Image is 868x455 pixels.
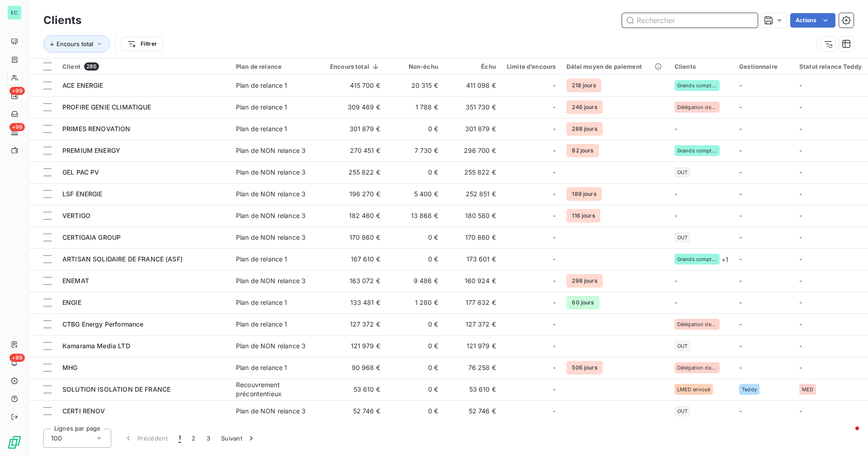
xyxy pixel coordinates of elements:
td: 296 700 € [443,140,501,161]
span: - [799,299,802,306]
span: PROFIRE GENIE CLIMATIQUE [62,103,151,111]
div: Limite d’encours [507,63,556,70]
td: 13 868 € [386,205,443,227]
span: CTBG Energy Performance [62,320,143,328]
span: - [799,125,802,133]
span: 298 jours [566,274,602,288]
td: 411 098 € [443,75,501,96]
iframe: Intercom live chat [837,424,859,446]
td: 301 879 € [325,118,386,140]
td: 270 451 € [325,140,386,161]
div: Échu [449,63,496,70]
td: 0 € [386,335,443,357]
span: - [553,385,556,394]
div: Plan de NON relance 3 [236,190,306,199]
td: 1 280 € [386,292,443,313]
span: +99 [9,87,25,95]
td: 0 € [386,313,443,335]
td: 53 610 € [325,379,386,400]
span: 246 jours [566,100,602,114]
span: - [553,407,556,416]
div: Plan de relance 1 [236,298,288,307]
td: 127 372 € [325,313,386,335]
td: 127 372 € [443,313,501,335]
span: Grands comptes [677,256,717,262]
span: - [553,341,556,351]
span: CERTIGAIA GROUP [62,233,121,241]
span: Encours total [57,40,93,47]
span: - [553,233,556,242]
button: Actions [790,13,835,28]
td: 252 851 € [443,183,501,205]
div: Plan de relance 1 [236,320,288,329]
td: 0 € [386,118,443,140]
span: - [675,212,677,219]
span: - [739,255,742,263]
span: - [739,212,742,219]
span: - [675,277,677,284]
span: MED [802,387,813,392]
div: Plan de relance 1 [236,103,288,112]
span: Délégation de paiement [677,365,717,370]
span: - [799,364,802,371]
span: - [553,81,556,90]
td: 170 860 € [325,227,386,248]
span: MHG [62,364,77,371]
span: - [799,168,802,176]
div: Plan de relance 1 [236,81,288,90]
span: Grands comptes [677,83,717,88]
span: - [799,255,802,263]
span: Délégation de paiement [677,104,717,110]
div: EC [7,5,22,20]
span: OUT [677,408,688,414]
div: Plan de NON relance 3 [236,233,306,242]
span: - [799,407,802,415]
td: 182 460 € [325,205,386,227]
span: SOLUTION ISOLATION DE FRANCE [62,385,170,393]
button: 3 [201,429,216,448]
td: 90 968 € [325,357,386,379]
span: - [799,147,802,154]
span: - [553,211,556,220]
td: 196 270 € [325,183,386,205]
span: - [799,212,802,219]
td: 133 481 € [325,292,386,313]
span: - [739,190,742,198]
td: 163 072 € [325,270,386,292]
span: CERTI RENOV [62,407,105,415]
td: 180 580 € [443,205,501,227]
span: OUT [677,235,688,240]
span: - [553,363,556,372]
button: 2 [186,429,201,448]
span: Kamarama Media LTD [62,342,130,350]
span: 1 [179,434,181,443]
td: 52 746 € [325,400,386,422]
td: 53 610 € [443,379,501,400]
div: Plan de NON relance 3 [236,146,306,155]
td: 121 979 € [443,335,501,357]
span: ACE ENERGIE [62,81,104,89]
span: - [553,276,556,285]
td: 351 730 € [443,96,501,118]
span: + 1 [722,255,728,264]
span: Grands comptes [677,148,717,153]
span: - [553,190,556,199]
span: 288 jours [566,122,602,136]
span: - [739,168,742,176]
span: - [553,320,556,329]
td: 76 258 € [443,357,501,379]
span: - [553,255,556,264]
span: Délégation de paiement [677,322,717,327]
td: 121 979 € [325,335,386,357]
span: - [739,233,742,241]
button: 1 [173,429,186,448]
div: Plan de NON relance 3 [236,407,306,416]
td: 0 € [386,357,443,379]
span: PREMIUM ENERGY [62,147,120,154]
div: Plan de NON relance 3 [236,276,306,285]
span: 100 [51,434,62,443]
span: - [553,146,556,155]
div: Non-échu [391,63,438,70]
div: Plan de NON relance 3 [236,341,306,351]
div: Encours total [330,63,380,70]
